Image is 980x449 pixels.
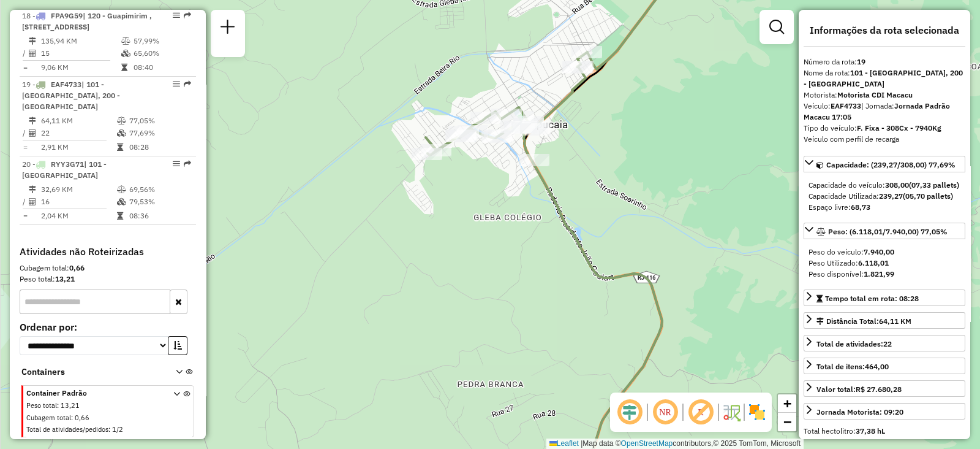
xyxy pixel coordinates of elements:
[40,35,121,47] td: 135,94 KM
[21,366,160,378] span: Containers
[20,263,196,274] div: Cubagem total:
[546,439,804,449] div: Map data © contributors,© 2025 TomTom, Microsoft
[57,401,59,410] span: :
[816,339,892,348] span: Total de atividades:
[51,80,81,89] span: EAF4733
[117,186,126,193] i: % de utilização do peso
[809,258,960,269] div: Peso Utilizado:
[216,15,240,42] a: Nova sessão e pesquisa
[816,361,889,372] div: Total de itens:
[883,339,892,348] strong: 22
[804,67,965,90] div: Nome da rota:
[133,47,191,59] td: 65,60%
[22,80,120,111] span: 19 -
[783,396,791,411] span: +
[22,47,28,59] td: /
[22,159,107,180] span: | 101 - [GEOGRAPHIC_DATA]
[22,141,28,153] td: =
[117,129,126,137] i: % de utilização da cubagem
[40,141,116,153] td: 2,91 KM
[804,290,965,306] a: Tempo total em rota: 08:28
[121,50,130,57] i: % de utilização da cubagem
[804,426,965,437] div: Total hectolitro:
[20,246,196,258] h4: Atividades não Roteirizadas
[133,35,191,47] td: 57,99%
[168,336,187,355] button: Ordem crescente
[857,123,941,132] strong: F. Fixa - 308Cx - 7940Kg
[686,397,715,427] span: Exibir rótulo
[29,117,36,125] i: Distância Total
[55,274,75,283] strong: 13,21
[747,402,767,422] img: Exibir/Ocultar setores
[809,180,960,191] div: Capacidade do veículo:
[650,397,680,427] span: Ocultar NR
[61,401,80,410] span: 13,21
[858,258,889,267] strong: 6.118,01
[816,316,911,327] div: Distância Total:
[40,127,116,139] td: 22
[804,101,950,121] span: | Jornada:
[804,25,965,36] h4: Informações da rota selecionada
[804,335,965,351] a: Total de atividades:22
[112,425,123,434] span: 1/2
[29,129,36,137] i: Total de Atividades
[851,202,870,212] strong: 68,73
[71,413,73,422] span: :
[804,134,965,145] div: Veículo com perfil de recarga
[69,263,85,272] strong: 0,66
[804,242,965,285] div: Peso: (6.118,01/7.940,00) 77,05%
[26,413,71,422] span: Cubagem total
[22,61,28,74] td: =
[121,37,130,45] i: % de utilização do peso
[804,156,965,172] a: Capacidade: (239,27/308,00) 77,69%
[722,402,741,422] img: Fluxo de ruas
[29,198,36,205] i: Total de Atividades
[804,380,965,397] a: Valor total:R$ 27.680,28
[804,101,965,123] div: Veículo:
[804,56,965,67] div: Número da rota:
[581,439,582,448] span: |
[22,210,28,222] td: =
[885,180,909,190] strong: 308,00
[865,362,889,371] strong: 464,00
[121,64,127,71] i: Tempo total em rota
[75,413,89,422] span: 0,66
[40,183,116,196] td: 32,69 KM
[804,223,965,239] a: Peso: (6.118,01/7.940,00) 77,05%
[184,12,191,19] em: Rota exportada
[173,12,180,19] em: Opções
[837,90,913,99] strong: Motorista CDI Macacu
[816,384,902,395] div: Valor total:
[129,183,190,196] td: 69,56%
[831,101,861,110] strong: EAF4733
[29,186,36,193] i: Distância Total
[809,202,960,213] div: Espaço livre:
[29,50,36,57] i: Total de Atividades
[804,358,965,374] a: Total de itens:464,00
[40,115,116,127] td: 64,11 KM
[778,394,796,413] a: Zoom in
[828,227,948,236] span: Peso: (6.118,01/7.940,00) 77,05%
[804,403,965,420] a: Jornada Motorista: 09:20
[809,191,960,202] div: Capacidade Utilizada:
[22,11,152,31] span: | 120 - Guapimirim , [STREET_ADDRESS]
[129,196,190,208] td: 79,53%
[129,210,190,222] td: 08:36
[22,159,107,180] span: 20 -
[40,210,116,222] td: 2,04 KM
[22,80,120,111] span: | 101 - [GEOGRAPHIC_DATA], 200 - [GEOGRAPHIC_DATA]
[621,439,673,448] a: OpenStreetMap
[22,11,152,31] span: 18 -
[549,439,579,448] a: Leaflet
[20,320,196,334] label: Ordenar por:
[856,426,885,436] strong: 37,38 hL
[864,247,894,256] strong: 7.940,00
[40,196,116,208] td: 16
[809,247,894,256] span: Peso do veículo:
[29,37,36,45] i: Distância Total
[26,401,57,410] span: Peso total
[778,413,796,431] a: Zoom out
[20,274,196,285] div: Peso total:
[879,317,911,326] span: 64,11 KM
[804,175,965,218] div: Capacidade: (239,27/308,00) 77,69%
